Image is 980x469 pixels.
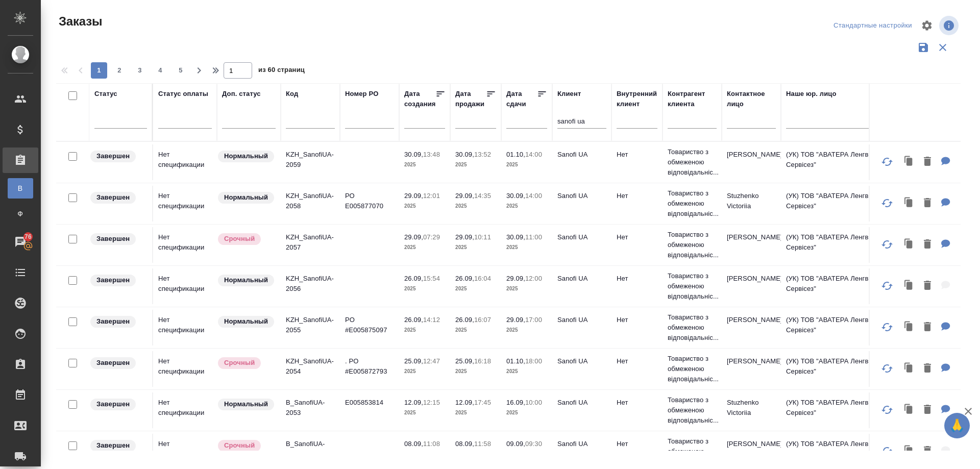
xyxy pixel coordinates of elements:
p: Завершен [96,275,130,285]
p: KZH_SanofiUA-2054 [286,356,335,377]
div: Выставляется автоматически, если на указанный объем услуг необходимо больше времени в стандартном... [217,439,276,453]
p: 2025 [404,366,445,377]
div: split button [831,18,915,34]
td: . PO #E005872793 [340,351,399,387]
button: Клонировать [899,276,919,297]
p: KZH_SanofiUA-2057 [286,232,335,253]
p: 16:07 [474,316,491,324]
span: из 60 страниц [258,64,305,79]
div: Статус по умолчанию для стандартных заказов [217,191,276,205]
p: KZH_SanofiUA-2058 [286,191,335,211]
span: 4 [152,65,168,76]
span: 🙏 [948,415,966,436]
p: Товариство з обмеженою відповідальніс... [668,271,717,302]
p: 29.09, [455,233,474,241]
p: 16:18 [474,357,491,365]
span: Ф [13,209,28,219]
p: 2025 [455,366,496,377]
button: Обновить [875,439,899,463]
td: Нет спецификации [153,186,217,221]
p: 30.09, [455,151,474,158]
button: Сохранить фильтры [914,38,933,57]
span: Посмотреть информацию [939,16,961,35]
p: 11:58 [474,440,491,448]
p: Товариство з обмеженою відповідальніс... [668,354,717,384]
p: 2025 [404,242,445,253]
td: Stuzhenko Victoriia [722,186,781,221]
p: 17:00 [525,316,542,324]
p: 11:00 [525,233,542,241]
p: 16.09, [506,399,525,406]
span: В [13,183,28,193]
p: Срочный [224,358,255,368]
p: 29.09, [455,192,474,200]
div: Выставляет КМ при направлении счета или после выполнения всех работ/сдачи заказа клиенту. Окончат... [89,439,147,453]
button: Обновить [875,315,899,339]
p: 29.09, [404,233,423,241]
p: 30.09, [506,192,525,200]
button: Удалить [919,152,936,172]
p: 2025 [455,242,496,253]
p: 13:52 [474,151,491,158]
p: Завершен [96,358,130,368]
p: KZH_SanofiUA-2059 [286,150,335,170]
p: Нормальный [224,151,268,161]
span: 3 [132,65,148,76]
td: [PERSON_NAME] [722,227,781,263]
button: Обновить [875,191,899,215]
button: Клонировать [899,234,919,255]
p: 2025 [404,408,445,418]
p: Sanofi UA [557,274,606,284]
td: Нет спецификации [153,392,217,428]
p: 17:45 [474,399,491,406]
td: (УК) ТОВ "АВАТЕРА Ленгвідж Сервісез" [781,310,903,345]
button: Клонировать [899,317,919,338]
p: 2025 [455,160,496,170]
p: 2025 [506,366,547,377]
td: [PERSON_NAME] [722,351,781,387]
p: 2025 [506,160,547,170]
p: 15:54 [423,275,440,282]
p: Sanofi UA [557,439,606,449]
button: 3 [132,62,148,79]
button: Удалить [919,193,936,214]
span: 76 [18,232,38,242]
td: [PERSON_NAME] [722,144,781,180]
button: Клонировать [899,358,919,379]
p: Нет [617,398,657,408]
div: Выставляет КМ при направлении счета или после выполнения всех работ/сдачи заказа клиенту. Окончат... [89,356,147,370]
p: 14:12 [423,316,440,324]
p: 12:15 [423,399,440,406]
p: 13:48 [423,151,440,158]
p: 08.09, [404,440,423,448]
p: B_SanofiUA-2052 [286,439,335,459]
td: Нет спецификации [153,227,217,263]
p: 26.09, [455,275,474,282]
p: 09.09, [506,440,525,448]
p: KZH_SanofiUA-2056 [286,274,335,294]
td: (УК) ТОВ "АВАТЕРА Ленгвідж Сервісез" [781,351,903,387]
button: Клонировать [899,441,919,462]
div: Выставляет КМ при направлении счета или после выполнения всех работ/сдачи заказа клиенту. Окончат... [89,398,147,411]
p: 12:01 [423,192,440,200]
p: 2025 [506,325,547,335]
p: Нет [617,315,657,325]
div: Клиент [557,89,581,99]
p: Товариство з обмеженою відповідальніс... [668,436,717,467]
button: Клонировать [899,193,919,214]
p: 2025 [404,284,445,294]
p: 25.09, [404,357,423,365]
p: 09:30 [525,440,542,448]
div: Выставляется автоматически, если на указанный объем услуг необходимо больше времени в стандартном... [217,356,276,370]
p: 01.10, [506,151,525,158]
p: Товариство з обмеженою відповідальніс... [668,395,717,426]
div: Выставляет КМ при направлении счета или после выполнения всех работ/сдачи заказа клиенту. Окончат... [89,150,147,163]
button: Удалить [919,441,936,462]
div: Код [286,89,298,99]
button: 🙏 [944,413,970,438]
p: 25.09, [455,357,474,365]
div: Статус по умолчанию для стандартных заказов [217,150,276,163]
p: 2025 [506,242,547,253]
p: 2025 [455,201,496,211]
p: 30.09, [506,233,525,241]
